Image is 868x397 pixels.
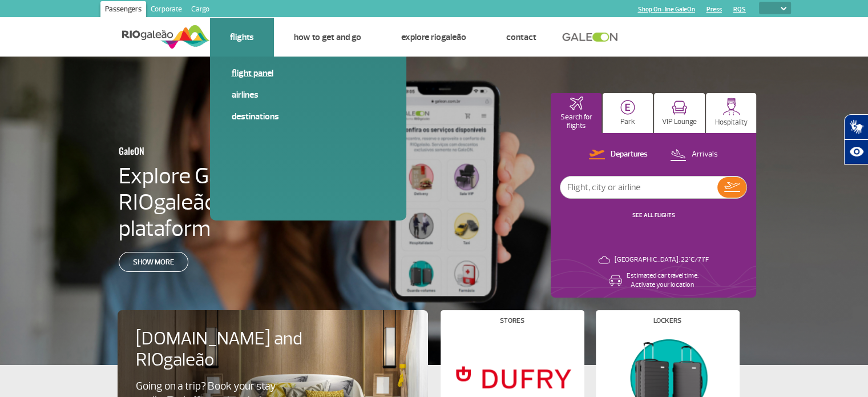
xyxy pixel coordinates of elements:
input: Flight, city or airline [560,177,717,198]
p: [GEOGRAPHIC_DATA]: 22°C/71°F [615,255,709,264]
h4: Stores [500,318,524,324]
p: Arrivals [692,149,718,160]
a: Show more [119,252,188,272]
a: Corporate [146,1,187,19]
a: How to get and go [294,31,361,43]
a: Shop On-line GaleOn [638,6,695,13]
div: Plugin de acessibilidade da Hand Talk. [844,114,868,165]
h4: [DOMAIN_NAME] and RIOgaleão [136,328,317,371]
h4: Explore GaleON: RIOgaleão’s digital plataform [119,163,365,242]
p: VIP Lounge [662,118,697,126]
img: carParkingHome.svg [620,100,635,115]
a: Flight panel [232,67,385,79]
a: Press [706,6,722,13]
button: Park [603,93,653,133]
a: Airlines [232,89,385,101]
button: Hospitality [706,93,757,133]
button: SEE ALL FLIGHTS [629,211,679,220]
button: Abrir recursos assistivos. [844,139,868,165]
button: Search for flights [551,93,601,133]
h3: GaleON [119,139,309,163]
button: VIP Lounge [654,93,705,133]
h4: Lockers [653,318,681,324]
a: RQS [733,6,746,13]
img: airplaneHomeActive.svg [570,97,583,110]
p: Hospitality [715,118,748,127]
p: Park [620,118,635,126]
p: Search for flights [556,113,596,130]
a: Cargo [187,1,214,19]
a: Flights [230,31,254,43]
a: SEE ALL FLIGHTS [632,211,675,219]
a: Contact [506,31,536,43]
button: Departures [586,147,651,162]
button: Arrivals [667,147,721,162]
p: Departures [611,149,648,160]
p: Estimated car travel time: Activate your location [627,271,699,290]
a: Passengers [100,1,146,19]
a: Destinations [232,110,385,123]
img: hospitality.svg [722,98,740,115]
img: vipRoom.svg [672,101,687,115]
a: Explore RIOgaleão [401,31,466,43]
button: Abrir tradutor de língua de sinais. [844,114,868,139]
